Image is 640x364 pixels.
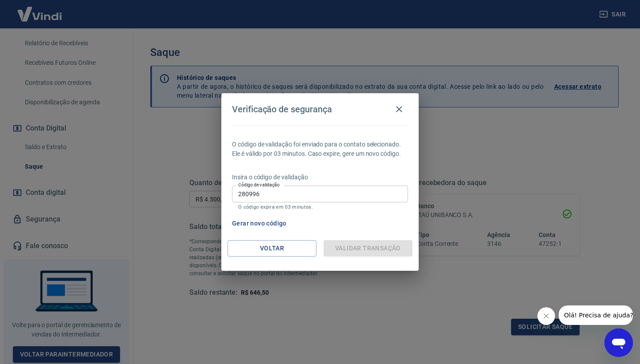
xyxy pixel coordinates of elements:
button: Gerar novo código [228,215,290,232]
p: Insira o código de validação [232,173,408,182]
button: Voltar [228,240,316,257]
label: Código de validação [238,182,280,188]
iframe: Fechar mensagem [537,307,555,325]
iframe: Botão para abrir a janela de mensagens [604,328,633,357]
h4: Verificação de segurança [232,104,332,115]
p: O código de validação foi enviado para o contato selecionado. Ele é válido por 03 minutos. Caso e... [232,140,408,158]
p: O código expira em 03 minutos. [238,204,402,210]
span: Olá! Precisa de ajuda? [5,6,75,13]
iframe: Mensagem da empresa [559,305,633,325]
